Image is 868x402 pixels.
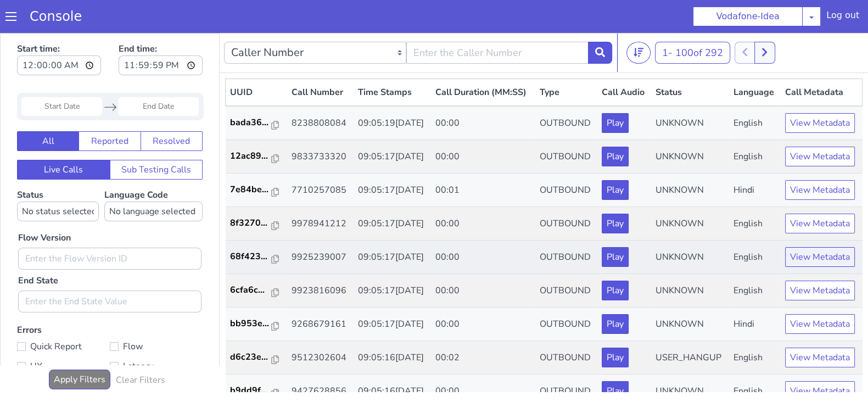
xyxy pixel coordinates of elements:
[21,64,102,83] input: Start Date
[535,73,598,107] td: OUTBOUND
[431,107,535,141] td: 00:00
[781,46,863,74] th: Call Metadata
[287,241,354,275] td: 9923816096
[17,98,79,118] button: All
[354,208,432,241] td: 09:05:17[DATE]
[17,23,101,42] input: Start time:
[354,46,432,74] th: Time Stamps
[354,241,432,275] td: 09:05:17[DATE]
[17,127,110,147] button: Live Calls
[287,342,354,375] td: 9427628856
[230,317,283,331] a: d6c23e...
[535,342,598,375] td: OUTBOUND
[104,156,203,188] label: Language Code
[655,9,730,31] button: 1- 100of 292
[17,326,110,341] label: UX
[535,308,598,342] td: OUTBOUND
[354,73,432,107] td: 09:05:19[DATE]
[230,83,272,96] p: bada36...
[230,351,272,364] p: b9dd9f...
[354,308,432,342] td: 09:05:16[DATE]
[651,73,729,107] td: UNKNOWN
[729,241,781,275] td: English
[693,7,803,26] button: Vodafone-Idea
[785,214,855,234] button: View Metadata
[230,284,283,297] a: bb953e...
[602,348,629,368] button: Play
[535,141,598,174] td: OUTBOUND
[354,174,432,208] td: 09:05:17[DATE]
[602,248,629,267] button: Play
[785,348,855,368] button: View Metadata
[651,107,729,141] td: UNKNOWN
[785,281,855,301] button: View Metadata
[230,351,283,364] a: b9dd9f...
[729,107,781,141] td: English
[535,275,598,308] td: OUTBOUND
[18,215,201,237] input: Enter the Flow Version ID
[230,183,272,197] p: 8f3270...
[16,9,95,24] a: Console
[431,141,535,174] td: 00:01
[18,241,58,254] label: End State
[17,306,110,321] label: Quick Report
[354,275,432,308] td: 09:05:17[DATE]
[230,83,283,96] a: bada36...
[535,174,598,208] td: OUTBOUND
[116,342,165,353] h6: Clear Filters
[651,46,729,74] th: Status
[119,23,203,42] input: End time:
[602,315,629,334] button: Play
[406,9,589,31] input: Enter the Caller Number
[141,98,203,118] button: Resolved
[230,250,272,264] p: 6cfa6c...
[230,217,272,230] p: 68f423...
[287,174,354,208] td: 9978941212
[230,150,283,163] a: 7e84be...
[18,198,71,211] label: Flow Version
[785,114,855,133] button: View Metadata
[785,80,855,100] button: View Metadata
[535,241,598,275] td: OUTBOUND
[110,127,203,147] button: Sub Testing Calls
[729,174,781,208] td: English
[651,241,729,275] td: UNKNOWN
[602,281,629,301] button: Play
[431,241,535,275] td: 00:00
[110,306,203,321] label: Flow
[230,183,283,197] a: 8f3270...
[785,147,855,167] button: View Metadata
[287,141,354,174] td: 7710257085
[651,208,729,241] td: UNKNOWN
[602,147,629,167] button: Play
[226,46,287,74] th: UUID
[729,73,781,107] td: English
[651,174,729,208] td: UNKNOWN
[104,169,203,188] select: Language Code
[651,141,729,174] td: UNKNOWN
[230,250,283,264] a: 6cfa6c...
[230,217,283,230] a: 68f423...
[287,208,354,241] td: 9925239007
[230,116,272,130] p: 12ac89...
[431,73,535,107] td: 00:00
[287,46,354,74] th: Call Number
[431,46,535,74] th: Call Duration (MM:SS)
[826,9,859,26] div: Log out
[230,116,283,130] a: 12ac89...
[287,308,354,342] td: 9512302604
[675,13,723,26] span: 100 of 292
[535,208,598,241] td: OUTBOUND
[785,248,855,267] button: View Metadata
[785,181,855,200] button: View Metadata
[729,275,781,308] td: Hindi
[230,150,272,163] p: 7e84be...
[118,64,199,83] input: End Date
[729,342,781,375] td: English
[431,342,535,375] td: 00:00
[729,308,781,342] td: English
[535,107,598,141] td: OUTBOUND
[431,275,535,308] td: 00:00
[602,114,629,133] button: Play
[354,141,432,174] td: 09:05:17[DATE]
